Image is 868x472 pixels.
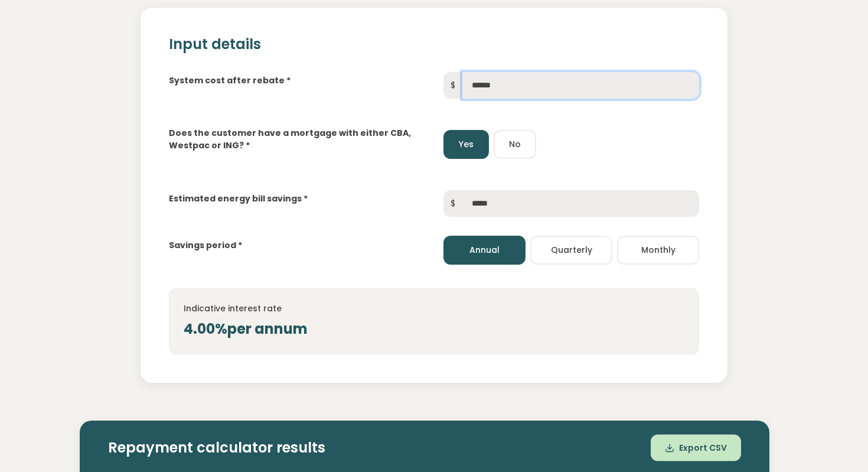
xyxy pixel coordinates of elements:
label: System cost after rebate * [169,74,291,87]
h4: Indicative interest rate [184,303,685,314]
span: $ [443,190,462,217]
label: Savings period * [169,239,242,252]
span: $ [443,72,462,99]
button: Annual [443,236,526,265]
button: Export CSV [651,435,741,461]
button: No [494,130,536,159]
div: 4.00% per annum [184,318,685,340]
label: Estimated energy bill savings * [169,193,308,205]
h2: Input details [169,36,700,53]
button: Quarterly [530,236,612,265]
h2: Repayment calculator results [108,440,741,457]
label: Does the customer have a mortgage with either CBA, Westpac or ING? * [169,127,425,152]
button: Monthly [617,236,699,265]
button: Yes [443,130,489,159]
